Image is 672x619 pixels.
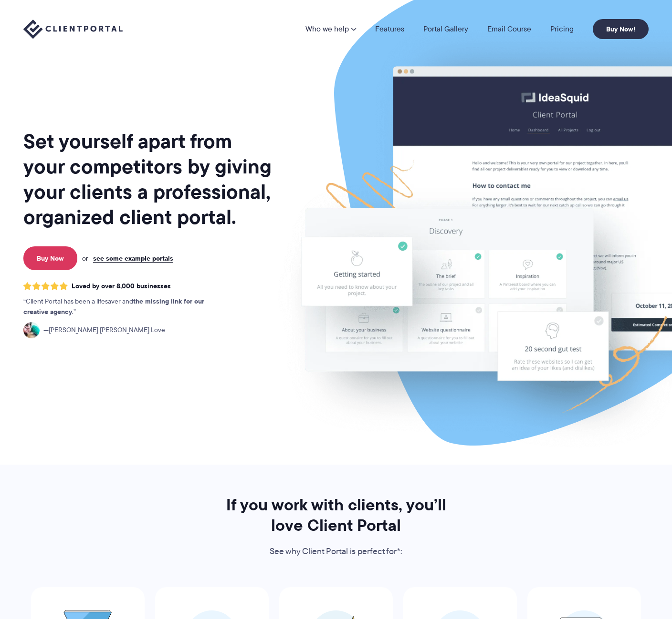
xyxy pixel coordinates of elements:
[72,282,171,290] span: Loved by over 8,000 businesses
[43,325,165,335] span: [PERSON_NAME] [PERSON_NAME] Love
[213,495,459,536] h2: If you work with clients, you’ll love Client Portal
[93,254,173,263] a: see some example portals
[23,246,77,270] a: Buy Now
[23,129,273,230] h1: Set yourself apart from your competitors by giving your clients a professional, organized client ...
[375,25,404,33] a: Features
[82,254,88,263] span: or
[593,19,649,39] a: Buy Now!
[423,25,468,33] a: Portal Gallery
[305,25,356,33] a: Who we help
[487,25,531,33] a: Email Course
[213,545,459,559] p: See why Client Portal is perfect for*:
[550,25,574,33] a: Pricing
[23,296,204,317] strong: the missing link for our creative agency
[23,296,224,317] p: Client Portal has been a lifesaver and .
